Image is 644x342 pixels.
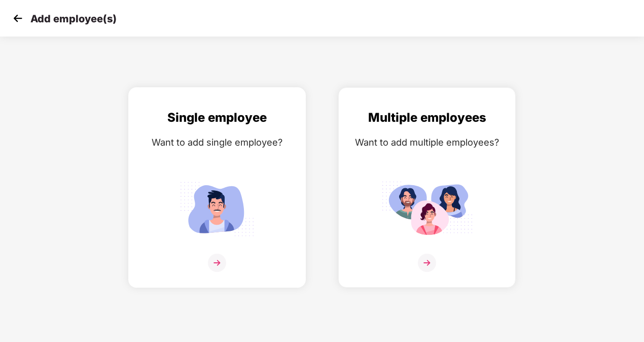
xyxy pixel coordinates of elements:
div: Want to add single employee? [139,135,295,150]
img: svg+xml;base64,PHN2ZyB4bWxucz0iaHR0cDovL3d3dy53My5vcmcvMjAwMC9zdmciIHdpZHRoPSIzNiIgaGVpZ2h0PSIzNi... [208,254,226,272]
p: Add employee(s) [30,13,117,25]
img: svg+xml;base64,PHN2ZyB4bWxucz0iaHR0cDovL3d3dy53My5vcmcvMjAwMC9zdmciIHdpZHRoPSIzMCIgaGVpZ2h0PSIzMC... [10,11,25,26]
div: Want to add multiple employees? [349,135,505,150]
img: svg+xml;base64,PHN2ZyB4bWxucz0iaHR0cDovL3d3dy53My5vcmcvMjAwMC9zdmciIGlkPSJTaW5nbGVfZW1wbG95ZWUiIH... [171,177,263,241]
img: svg+xml;base64,PHN2ZyB4bWxucz0iaHR0cDovL3d3dy53My5vcmcvMjAwMC9zdmciIHdpZHRoPSIzNiIgaGVpZ2h0PSIzNi... [418,254,436,272]
div: Multiple employees [349,108,505,127]
img: svg+xml;base64,PHN2ZyB4bWxucz0iaHR0cDovL3d3dy53My5vcmcvMjAwMC9zdmciIGlkPSJNdWx0aXBsZV9lbXBsb3llZS... [381,177,473,241]
div: Single employee [139,108,295,127]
